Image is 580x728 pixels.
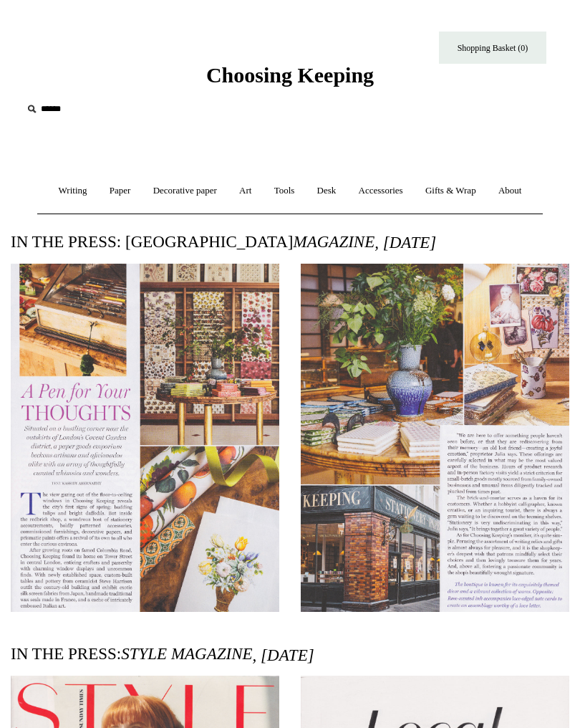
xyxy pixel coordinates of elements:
[349,172,413,210] a: Accessories
[439,32,546,64] a: Shopping Basket (0)
[121,645,252,663] span: STYLE MAGAZINE
[206,63,374,87] span: Choosing Keeping
[264,172,305,210] a: Tools
[294,233,375,251] span: MAGAZINE
[415,172,486,210] a: Gifts & Wrap
[11,233,436,252] span: IN THE PRESS: [GEOGRAPHIC_DATA]
[143,172,227,210] a: Decorative paper
[229,172,261,210] a: Art
[11,264,279,612] img: 202204--victoria-magazine--feature--clipping-1-1652184663219_1200x.jpg
[488,172,532,210] a: About
[301,264,569,612] img: 202204--victoria-magazine--feature--clipping-2-1652184663284_1200x.jpg
[100,172,141,210] a: Paper
[11,645,314,664] span: IN THE PRESS:
[307,172,347,210] a: Desk
[374,234,436,252] i: , [DATE]
[49,172,97,210] a: Writing
[253,646,314,664] i: , [DATE]
[206,75,374,85] a: Choosing Keeping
